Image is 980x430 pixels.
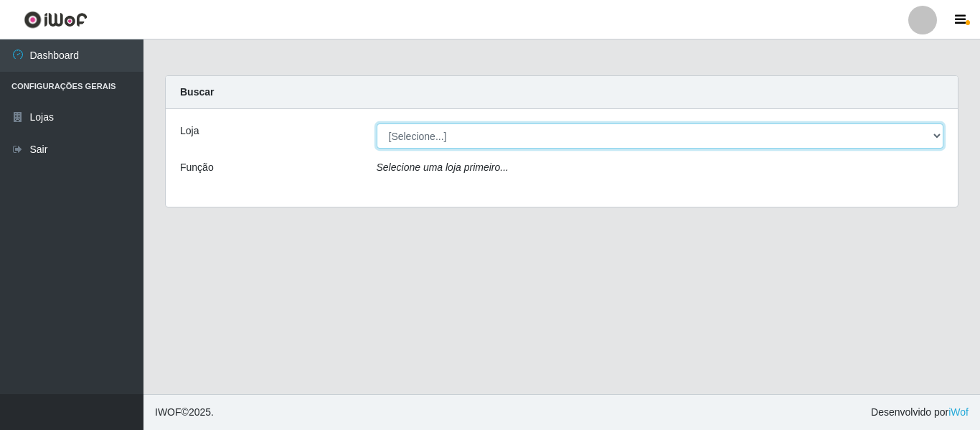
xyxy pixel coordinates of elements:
[155,406,182,418] span: IWOF
[155,405,214,420] span: © 2025 .
[377,162,509,173] i: Selecione uma loja primeiro...
[871,405,969,420] span: Desenvolvido por
[24,11,88,29] img: CoreUI Logo
[180,123,199,139] label: Loja
[180,86,214,98] strong: Buscar
[948,406,969,418] a: iWof
[180,160,214,175] label: Função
